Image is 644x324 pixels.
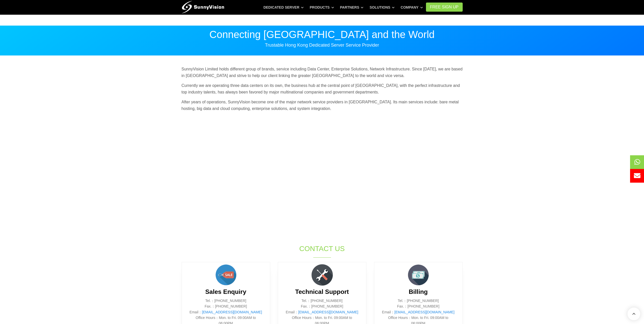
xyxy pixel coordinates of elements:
[182,82,463,95] p: Currently we are operating three data centers on its own, the business hub at the central point o...
[394,310,454,314] a: [EMAIL_ADDRESS][DOMAIN_NAME]
[202,310,262,314] a: [EMAIL_ADDRESS][DOMAIN_NAME]
[409,288,428,295] b: Billing
[340,3,364,12] a: Partners
[369,3,395,12] a: Solutions
[182,29,463,40] p: Connecting [GEOGRAPHIC_DATA] and the World
[182,99,463,112] p: After years of operations, SunnyVision become one of the major network service providers in [GEOG...
[426,3,463,12] a: FREE Sign Up
[309,262,335,288] img: flat-repair-tools.png
[310,3,334,12] a: Products
[263,3,304,12] a: Dedicated Server
[295,288,349,295] b: Technical Support
[406,262,431,288] img: money.png
[238,244,406,254] h1: Contact Us
[298,310,358,314] a: [EMAIL_ADDRESS][DOMAIN_NAME]
[182,42,463,48] p: Trustable Hong Kong Dedicated Server Service Provider
[401,3,423,12] a: Company
[213,262,239,288] img: sales.png
[205,288,246,295] b: Sales Enquiry
[182,66,463,79] p: SunnyVision Limited holds different group of brands, service including Data Center, Enterprise So...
